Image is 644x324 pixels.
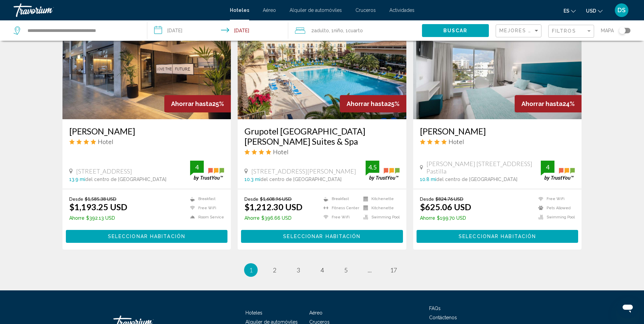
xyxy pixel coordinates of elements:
span: [STREET_ADDRESS][PERSON_NAME] [251,167,356,175]
span: 1 [249,266,253,274]
span: Aéreo [309,310,323,316]
span: 2 [273,266,276,274]
div: 4 [541,163,554,171]
span: 4 [320,266,324,274]
span: Ahorrar hasta [171,100,212,107]
span: Ahorrar hasta [347,100,388,107]
li: Free WiFi [320,214,360,220]
span: Desde [244,196,258,202]
del: $824.76 USD [436,196,463,202]
a: Grupotel [GEOGRAPHIC_DATA][PERSON_NAME] Suites & Spa [244,126,400,146]
li: Room Service [187,214,224,220]
div: 25% [164,95,231,112]
span: [PERSON_NAME] [STREET_ADDRESS] Pastilla [426,160,541,175]
del: $1,585.38 USD [85,196,116,202]
li: Kitchenette [360,205,400,211]
div: 25% [340,95,406,112]
ins: $1,193.25 USD [69,202,127,212]
button: Check-in date: Nov 9, 2025 Check-out date: Nov 15, 2025 [147,20,288,41]
button: Travelers: 2 adults, 1 child [288,20,422,41]
span: Ahorre [244,215,260,221]
div: 4 star Hotel [244,148,400,156]
ins: $625.06 USD [420,202,471,212]
a: Alquiler de automóviles [290,7,342,13]
a: Actividades [389,7,415,13]
button: Change language [564,6,576,16]
li: Swimming Pool [360,214,400,220]
span: USD [586,8,596,14]
a: Hoteles [230,7,249,13]
span: Buscar [443,28,468,34]
li: Breakfast [320,196,360,202]
span: Seleccionar habitación [283,234,361,239]
span: del centro de [GEOGRAPHIC_DATA] [436,177,517,182]
a: FAQs [429,306,441,311]
span: del centro de [GEOGRAPHIC_DATA] [260,177,342,182]
li: Swimming Pool [535,214,575,220]
button: Buscar [422,24,489,37]
li: Kitchenette [360,196,400,202]
a: Aéreo [263,7,276,13]
span: Hotel [98,138,113,145]
a: Seleccionar habitación [241,232,403,239]
button: Seleccionar habitación [241,230,403,242]
span: Niño [334,28,343,33]
span: 10.8 mi [420,177,436,182]
a: [PERSON_NAME] [69,126,224,136]
li: Breakfast [187,196,224,202]
span: [STREET_ADDRESS] [76,167,132,175]
button: User Menu [613,3,630,17]
span: 5 [344,266,348,274]
a: Cruceros [355,7,376,13]
a: [PERSON_NAME] [420,126,575,136]
img: Hotel image [62,11,231,119]
div: 4 [190,163,204,171]
img: trustyou-badge.svg [541,161,575,181]
div: 4 star Hotel [69,138,224,145]
li: Free WiFi [535,196,575,202]
span: 17 [390,266,397,274]
mat-select: Sort by [499,28,539,34]
span: Ahorrar hasta [521,100,563,107]
span: 13.9 mi [69,177,85,182]
a: Seleccionar habitación [66,232,228,239]
span: 10.3 mi [244,177,260,182]
a: Travorium [14,3,223,17]
iframe: Botón para iniciar la ventana de mensajería [617,297,639,319]
span: Desde [420,196,434,202]
div: 4.5 [366,163,379,171]
span: Filtros [552,28,576,34]
button: Filter [548,24,594,38]
span: , 1 [343,26,363,35]
span: del centro de [GEOGRAPHIC_DATA] [85,177,166,182]
span: Hotel [273,148,289,156]
ins: $1,212.30 USD [244,202,302,212]
button: Toggle map [614,28,630,34]
img: Hotel image [238,11,406,119]
li: Fitness Center [320,205,360,211]
span: , 1 [329,26,343,35]
a: Hoteles [245,310,262,316]
span: es [564,8,569,14]
span: Hotel [448,138,464,145]
a: Contáctenos [429,315,457,320]
span: Adulto [314,28,329,33]
span: Cuarto [348,28,363,33]
span: Desde [69,196,83,202]
div: 24% [515,95,582,112]
img: trustyou-badge.svg [366,161,400,181]
del: $1,608.96 USD [260,196,292,202]
span: ... [368,266,372,274]
p: $199.70 USD [420,215,471,221]
img: Hotel image [413,11,582,119]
